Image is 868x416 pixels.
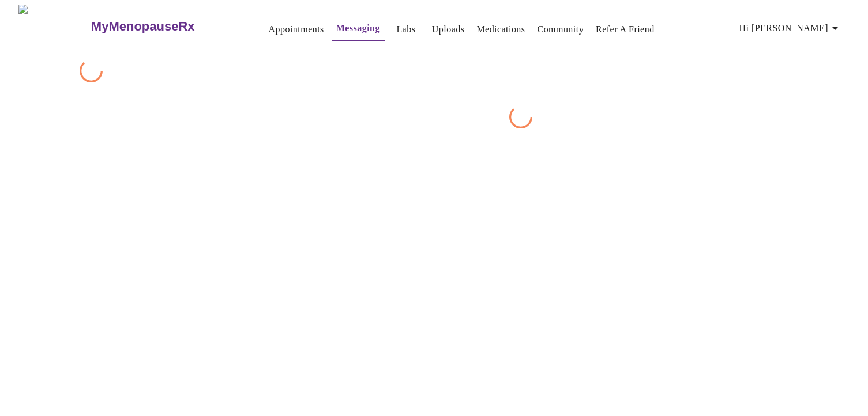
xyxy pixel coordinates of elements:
button: Appointments [264,18,329,41]
img: MyMenopauseRx Logo [18,5,89,48]
a: Uploads [432,21,465,37]
button: Community [533,18,589,41]
button: Medications [472,18,529,41]
a: Messaging [336,20,380,36]
a: Medications [476,21,525,37]
a: MyMenopauseRx [89,6,241,47]
button: Messaging [332,17,385,41]
a: Refer a Friend [596,21,655,37]
a: Appointments [269,21,324,37]
button: Labs [388,18,424,41]
button: Uploads [427,18,469,41]
button: Refer a Friend [591,18,659,41]
a: Community [538,21,584,37]
span: Hi [PERSON_NAME] [739,20,842,36]
a: Labs [396,21,415,37]
h3: MyMenopauseRx [91,19,195,34]
button: Hi [PERSON_NAME] [735,17,847,40]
